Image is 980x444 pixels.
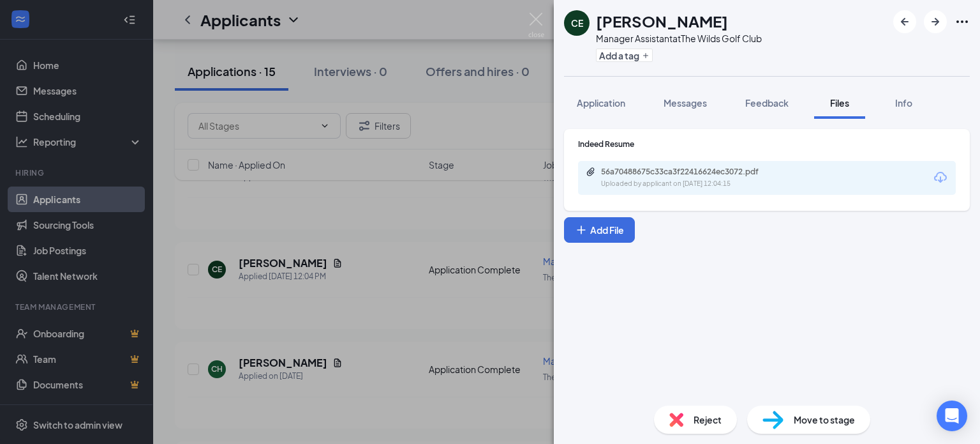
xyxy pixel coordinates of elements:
[601,179,792,189] div: Uploaded by applicant on [DATE] 12:04:15
[924,10,947,33] button: ArrowRight
[897,14,912,29] svg: ArrowLeftNew
[794,413,855,427] span: Move to stage
[893,10,916,33] button: ArrowLeftNew
[933,170,948,185] svg: Download
[575,224,588,236] svg: Plus
[745,97,789,109] span: Feedback
[564,217,635,243] button: Add FilePlus
[577,97,625,109] span: Application
[642,52,650,59] svg: Plus
[694,413,722,427] span: Reject
[578,139,956,149] div: Indeed Resume
[586,167,596,177] svg: Paperclip
[601,167,780,177] div: 56a70488675c33ca3f22416624ec3072.pdf
[664,97,707,109] span: Messages
[571,17,583,29] div: CE
[830,97,849,109] span: Files
[596,10,728,32] h1: [PERSON_NAME]
[954,14,970,29] svg: Ellipses
[586,167,792,189] a: Paperclip56a70488675c33ca3f22416624ec3072.pdfUploaded by applicant on [DATE] 12:04:15
[895,97,912,109] span: Info
[928,14,943,29] svg: ArrowRight
[596,49,653,62] button: PlusAdd a tag
[937,401,967,431] div: Open Intercom Messenger
[596,32,762,45] div: Manager Assistant at The Wilds Golf Club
